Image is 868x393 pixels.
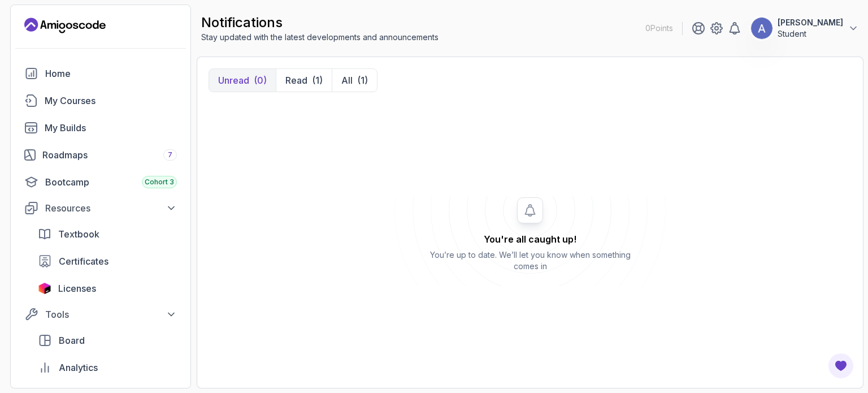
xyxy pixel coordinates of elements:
[24,16,106,34] a: Landing page
[31,356,184,379] a: analytics
[58,227,99,241] span: Textbook
[426,249,635,272] p: You’re up to date. We’ll let you know when something comes in
[201,32,439,43] p: Stay updated with the latest developments and announcements
[42,148,177,162] div: Roadmaps
[45,94,177,107] div: My Courses
[18,304,184,325] button: Tools
[209,69,276,92] button: Unread(0)
[59,334,85,347] span: Board
[285,74,307,87] p: Read
[31,277,184,300] a: licenses
[201,14,439,32] h2: notifications
[18,198,184,218] button: Resources
[778,17,843,28] p: [PERSON_NAME]
[45,121,177,135] div: My Builds
[18,89,184,112] a: courses
[38,283,51,294] img: jetbrains icon
[341,74,353,87] p: All
[31,223,184,245] a: textbook
[31,329,184,352] a: board
[751,18,772,39] img: user profile image
[31,250,184,273] a: certificates
[45,201,177,215] div: Resources
[145,178,174,187] span: Cohort 3
[45,308,177,321] div: Tools
[312,74,323,87] div: (1)
[59,254,108,268] span: Certificates
[18,144,184,166] a: roadmaps
[276,69,332,92] button: Read(1)
[778,28,843,40] p: Student
[218,74,249,87] p: Unread
[58,282,96,295] span: Licenses
[18,62,184,85] a: home
[357,74,368,87] div: (1)
[426,232,635,246] h2: You're all caught up!
[45,175,177,189] div: Bootcamp
[332,69,377,92] button: All(1)
[45,67,177,80] div: Home
[168,150,172,159] span: 7
[645,23,673,34] p: 0 Points
[750,17,859,40] button: user profile image[PERSON_NAME]Student
[59,361,98,374] span: Analytics
[18,171,184,193] a: bootcamp
[254,74,267,87] div: (0)
[798,322,868,376] iframe: chat widget
[18,116,184,139] a: builds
